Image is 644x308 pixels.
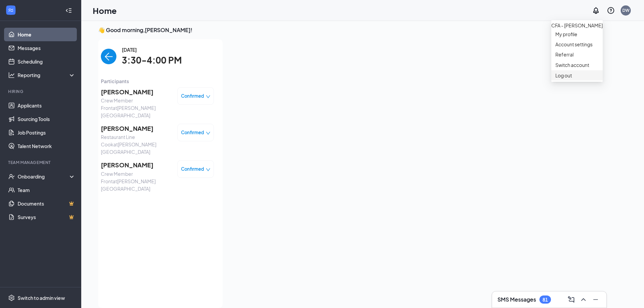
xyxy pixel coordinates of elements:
[101,97,172,119] span: Crew Member Front at [PERSON_NAME][GEOGRAPHIC_DATA]
[18,112,75,126] a: Sourcing Tools
[7,7,14,14] svg: WorkstreamLogo
[122,46,182,53] span: [DATE]
[101,124,172,133] span: [PERSON_NAME]
[18,41,75,55] a: Messages
[8,72,15,78] svg: Analysis
[18,197,75,210] a: DocumentsCrown
[578,294,589,305] button: ChevronUp
[18,173,70,180] div: Onboarding
[93,5,117,16] h1: Home
[206,94,210,99] span: down
[101,170,172,192] span: Crew Member Front at [PERSON_NAME][GEOGRAPHIC_DATA]
[181,166,204,172] span: Confirmed
[101,49,116,64] button: back-button
[18,139,75,153] a: Talent Network
[101,87,172,97] span: [PERSON_NAME]
[18,72,76,78] div: Reporting
[18,99,75,112] a: Applicants
[567,295,575,304] svg: ComposeMessage
[8,294,15,301] svg: Settings
[206,131,210,136] span: down
[65,7,72,14] svg: Collapse
[18,294,65,301] div: Switch to admin view
[8,173,15,180] svg: UserCheck
[206,167,210,172] span: down
[8,160,74,165] div: Team Management
[18,28,75,41] a: Home
[101,77,214,85] span: Participants
[579,295,587,304] svg: ChevronUp
[101,133,172,156] span: Restaurant Line Cook at [PERSON_NAME][GEOGRAPHIC_DATA]
[98,26,607,34] h3: 👋 Good morning, [PERSON_NAME] !
[101,160,172,170] span: [PERSON_NAME]
[18,55,75,68] a: Scheduling
[622,7,629,13] div: DW
[590,294,601,305] button: Minimize
[18,126,75,139] a: Job Postings
[592,6,600,15] svg: Notifications
[181,129,204,136] span: Confirmed
[566,294,577,305] button: ComposeMessage
[18,210,75,224] a: SurveysCrown
[18,183,75,197] a: Team
[181,93,204,99] span: Confirmed
[592,295,600,304] svg: Minimize
[607,6,615,15] svg: QuestionInfo
[542,297,548,303] div: 81
[497,296,536,303] h3: SMS Messages
[8,89,74,94] div: Hiring
[122,53,182,67] span: 3:30-4:00 PM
